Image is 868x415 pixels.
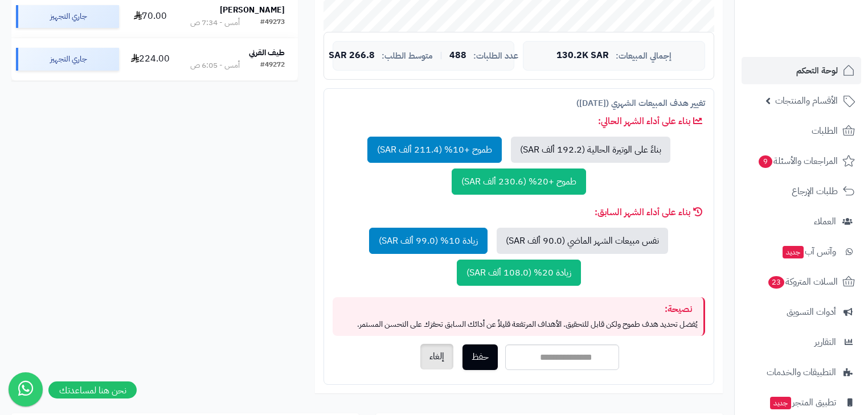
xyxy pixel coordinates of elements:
[462,344,498,370] button: حفظ
[190,17,240,28] div: أمس - 7:34 ص
[814,213,836,229] span: العملاء
[452,169,586,195] button: طموح +20% (230.6 ألف SAR)
[220,4,285,16] strong: [PERSON_NAME]
[781,244,836,260] span: وآتس آب
[742,147,861,175] a: المراجعات والأسئلة9
[333,206,705,219] div: بناء على أداء الشهر السابق:
[812,123,838,139] span: الطلبات
[382,51,433,61] span: متوسط الطلب:
[787,304,836,320] span: أدوات التسويق
[16,48,119,71] div: جاري التجهيز
[367,137,502,163] button: طموح +10% (211.4 ألف SAR)
[742,328,861,356] a: التقارير
[124,38,177,80] td: 224.00
[457,260,581,286] button: زيادة 20% (108.0 ألف SAR)
[16,5,119,28] div: جاري التجهيز
[742,208,861,235] a: العملاء
[338,303,698,316] div: نصيحة:
[742,359,861,386] a: التطبيقات والخدمات
[616,51,672,61] span: إجمالي المبيعات:
[742,268,861,295] a: السلات المتروكة23
[759,155,772,168] span: 9
[775,93,838,109] span: الأقسام والمنتجات
[369,228,488,254] button: زيادة 10% (99.0 ألف SAR)
[249,47,285,59] strong: طيف القرني
[742,117,861,145] a: الطلبات
[758,153,838,169] span: المراجعات والأسئلة
[742,57,861,84] a: لوحة التحكم
[338,319,698,330] p: يُفضل تحديد هدف طموح ولكن قابل للتحقيق. الأهداف المرتفعة قليلاً عن أدائك السابق تحفزك على التحسن ...
[792,183,838,199] span: طلبات الإرجاع
[420,344,453,369] button: إلغاء
[791,30,857,54] img: logo-2.png
[333,115,705,128] div: بناء على أداء الشهر الحالي:
[767,274,838,290] span: السلات المتروكة
[440,51,443,60] span: |
[190,60,240,71] div: أمس - 6:05 ص
[814,334,836,350] span: التقارير
[770,397,791,409] span: جديد
[556,51,609,61] span: 130.2K SAR
[511,137,670,163] button: بناءً على الوتيرة الحالية (192.2 ألف SAR)
[742,178,861,205] a: طلبات الإرجاع
[329,51,375,61] span: 266.8 SAR
[333,97,705,109] div: تغيير هدف المبيعات الشهري ([DATE])
[260,17,285,28] div: #49273
[497,228,668,254] button: نفس مبيعات الشهر الماضي (90.0 ألف SAR)
[742,298,861,326] a: أدوات التسويق
[473,51,518,61] span: عدد الطلبات:
[260,60,285,71] div: #49272
[796,63,838,79] span: لوحة التحكم
[449,51,466,61] span: 488
[783,246,804,258] span: جديد
[742,238,861,265] a: وآتس آبجديد
[768,276,784,289] span: 23
[769,395,836,410] span: تطبيق المتجر
[767,364,836,380] span: التطبيقات والخدمات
